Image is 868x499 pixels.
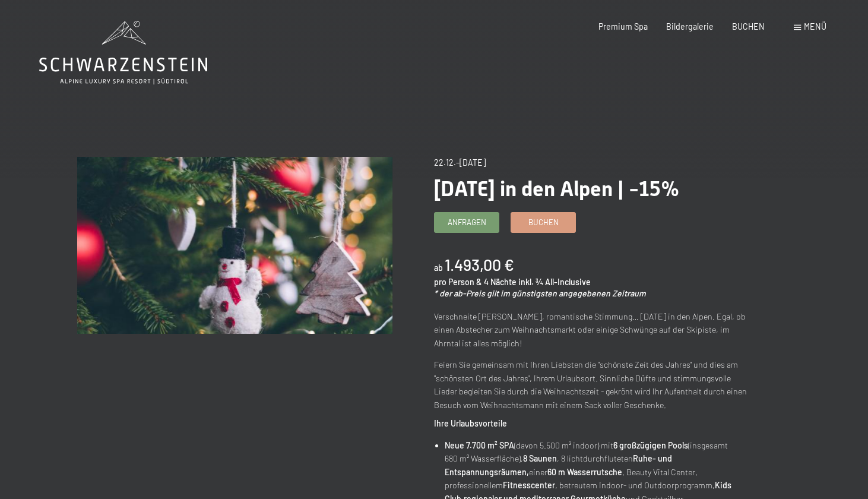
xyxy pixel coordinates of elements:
strong: 60 m Wasserrutsche [547,467,622,477]
strong: 8 Saunen [523,453,557,463]
span: Buchen [528,217,559,228]
span: Menü [804,21,826,31]
img: Weihnachten in den Alpen | -15% [77,157,392,334]
b: 1.493,00 € [445,255,514,274]
strong: Ihre Urlaubsvorteile [434,418,507,428]
a: BUCHEN [732,21,765,31]
a: Premium Spa [598,21,648,31]
span: [DATE] in den Alpen | -15% [434,176,679,201]
span: 4 Nächte [484,277,517,287]
strong: Neue 7.700 m² SPA [445,440,514,450]
p: Feiern Sie gemeinsam mit Ihren Liebsten die "schönste Zeit des Jahres" und dies am "schönsten Ort... [434,358,749,412]
p: Verschneite [PERSON_NAME], romantische Stimmung… [DATE] in den Alpen. Egal, ob einen Abstecher zu... [434,310,749,350]
span: Anfragen [448,217,486,228]
strong: 6 großzügigen Pools [613,440,688,450]
span: inkl. ¾ All-Inclusive [518,277,591,287]
a: Bildergalerie [666,21,714,31]
strong: Ruhe- und Entspannungsräumen, [445,453,672,477]
span: 22.12.–[DATE] [434,157,486,168]
a: Buchen [511,213,575,232]
span: pro Person & [434,277,482,287]
a: Anfragen [435,213,499,232]
strong: Fitnesscenter [503,480,555,490]
span: ab [434,263,443,273]
em: * der ab-Preis gilt im günstigsten angegebenen Zeitraum [434,288,646,298]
